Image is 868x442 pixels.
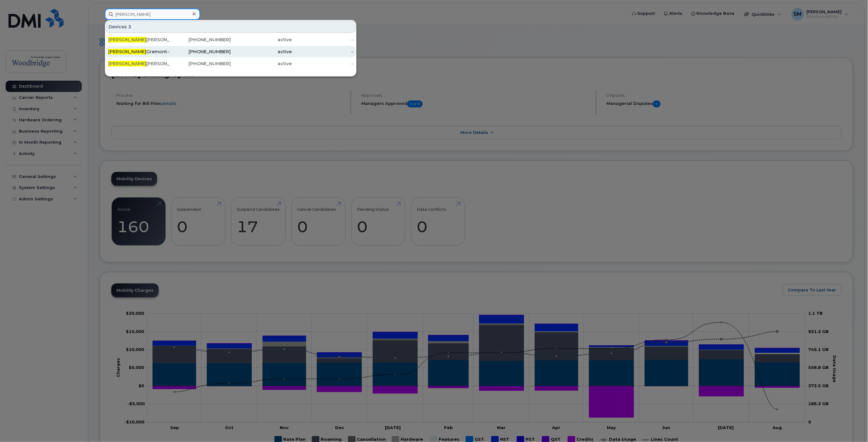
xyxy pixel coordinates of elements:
[292,49,353,55] div: -
[106,21,356,33] div: Devices
[108,61,146,66] span: [PERSON_NAME]
[170,37,231,43] div: [PHONE_NUMBER]
[170,60,231,67] div: [PHONE_NUMBER]
[128,24,131,30] span: 3
[106,58,356,69] a: [PERSON_NAME][PERSON_NAME]-cell[PHONE_NUMBER]active-
[292,37,353,43] div: -
[106,46,356,57] a: [PERSON_NAME]Gremont-cell[PHONE_NUMBER]active-
[108,49,170,55] div: Gremont-cell
[292,60,353,67] div: -
[170,49,231,55] div: [PHONE_NUMBER]
[108,37,170,43] div: [PERSON_NAME]-wtch
[231,49,292,55] div: active
[108,49,146,55] span: [PERSON_NAME]
[231,60,292,67] div: active
[106,34,356,45] a: [PERSON_NAME][PERSON_NAME]-wtch[PHONE_NUMBER]active-
[108,37,146,43] span: [PERSON_NAME]
[108,60,170,67] div: [PERSON_NAME]-cell
[231,37,292,43] div: active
